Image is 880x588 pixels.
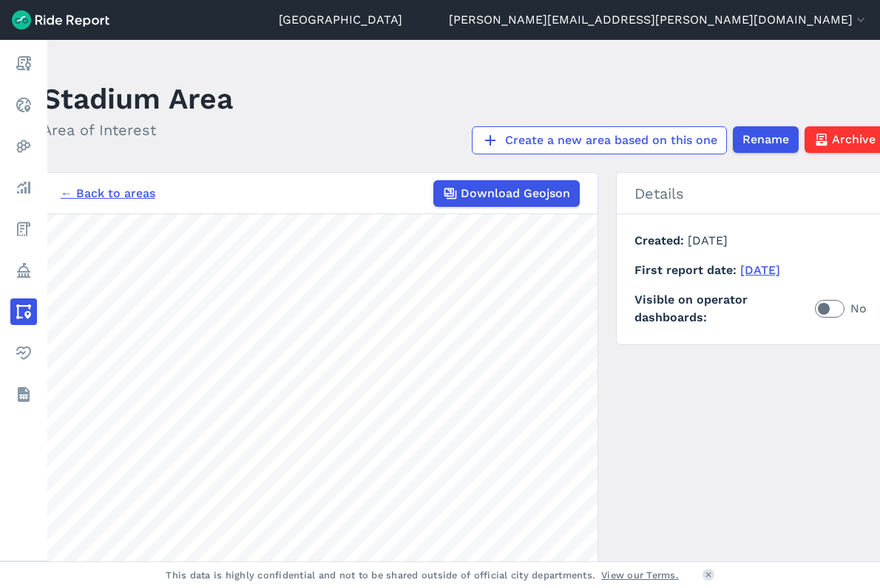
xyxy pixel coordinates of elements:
[815,300,867,318] label: No
[742,131,789,148] span: Rename
[42,119,233,141] h2: Area of Interest
[279,11,402,29] a: [GEOGRAPHIC_DATA]
[832,131,876,148] span: Archive
[733,126,799,153] button: Rename
[688,233,728,247] span: [DATE]
[61,185,155,202] a: ← Back to areas
[740,263,780,277] a: [DATE]
[10,340,37,366] a: Health
[10,50,37,77] a: Report
[634,263,740,277] span: First report date
[12,10,109,30] img: Ride Report
[10,216,37,242] a: Fees
[10,381,37,408] a: Datasets
[634,233,688,247] span: Created
[10,298,37,325] a: Areas
[10,133,37,160] a: Heatmaps
[10,257,37,284] a: Policy
[42,78,233,119] h1: Stadium Area
[433,180,580,207] button: Download Geojson
[449,11,868,29] button: [PERSON_NAME][EMAIL_ADDRESS][PERSON_NAME][DOMAIN_NAME]
[634,291,815,327] span: Visible on operator dashboards
[10,174,37,201] a: Analyze
[10,92,37,118] a: Realtime
[461,185,570,202] span: Download Geojson
[601,568,679,582] a: View our Terms.
[472,126,727,154] a: Create a new area based on this one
